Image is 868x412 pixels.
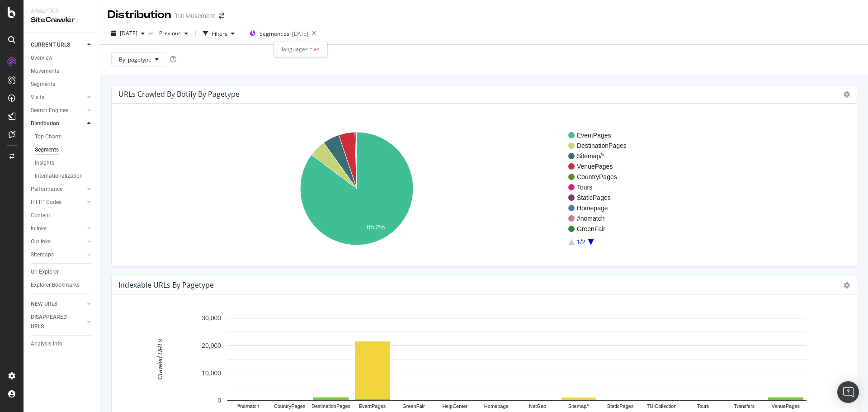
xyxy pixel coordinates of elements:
[31,119,59,128] div: Distribution
[31,106,68,115] div: Search Engines
[111,52,166,66] button: By: pagetype
[31,66,59,76] div: Movements
[309,45,312,53] span: =
[31,224,85,233] a: Inlinks
[156,29,181,37] span: Previous
[31,250,54,260] div: Sitemaps
[282,45,308,53] span: languages
[274,404,306,409] text: CountryPages
[31,15,93,25] div: SiteCrawler
[529,404,546,409] text: NatGeo
[359,404,386,409] text: EventPages
[156,339,164,380] text: Crawled URLs
[246,26,308,41] button: Segment:es[DATE]
[31,299,85,309] a: NEW URLS
[202,369,221,377] text: 10,000
[118,279,214,291] h4: Indexable URLs by pagetype
[35,132,61,142] div: Top Charts
[31,40,85,50] a: CURRENT URLS
[156,26,192,41] button: Previous
[484,404,509,409] text: Homepage
[31,339,94,349] a: Analysis Info
[31,80,55,89] div: Segments
[31,80,94,89] a: Segments
[402,404,425,409] text: GreenFair
[108,7,171,23] div: Distribution
[646,404,676,409] text: TUICollection
[31,237,51,246] div: Outlinks
[148,29,156,37] span: vs
[367,223,385,231] text: 85.2%
[577,132,611,139] text: EventPages
[314,45,320,53] span: es
[577,173,617,180] text: CountryPages
[577,163,613,170] text: VenuePages
[31,66,94,76] a: Movements
[31,224,47,233] div: Inlinks
[118,88,240,100] h4: URLs Crawled By Botify By pagetype
[31,106,85,115] a: Search Engines
[31,40,70,50] div: CURRENT URLS
[31,93,44,102] div: Visits
[577,204,608,212] text: Homepage
[31,313,76,331] div: DISAPPEARED URLS
[577,215,604,222] text: #nomatch
[119,56,151,63] span: By: pagetype
[607,404,634,409] text: StaticPages
[35,158,94,168] a: Insights
[31,53,52,63] div: Overview
[31,198,61,207] div: HTTP Codes
[577,194,611,201] text: StaticPages
[31,211,94,220] a: Content
[31,53,94,63] a: Overview
[35,145,59,155] div: Segments
[217,397,221,404] text: 0
[577,152,604,160] text: Sitemap/*
[31,250,85,260] a: Sitemaps
[219,13,224,19] div: arrow-right-arrow-left
[108,26,148,41] button: [DATE]
[31,339,62,349] div: Analysis Info
[199,26,238,41] button: Filters
[119,118,843,259] svg: A chart.
[175,11,215,20] div: TUI Musement
[577,225,605,232] text: GreenFair
[844,282,850,289] i: Options
[568,404,590,409] text: Sitemap/*
[35,158,54,168] div: Insights
[35,171,94,181] a: Internationalization
[31,185,62,194] div: Performance
[259,30,289,38] span: Segment: es
[292,30,308,38] div: [DATE]
[844,91,850,98] i: Options
[31,280,80,290] div: Explorer Bookmarks
[31,198,85,207] a: HTTP Codes
[31,93,85,102] a: Visits
[311,404,351,409] text: DestinationPages
[772,404,800,409] text: VenuePages
[31,185,85,194] a: Performance
[202,342,221,349] text: 20,000
[31,7,93,15] div: Analytics
[837,381,859,403] div: Open Intercom Messenger
[35,171,83,181] div: Internationalization
[577,238,586,246] text: 1/2
[31,211,50,220] div: Content
[734,404,755,409] text: Transfers
[237,404,259,409] text: #nomatch
[31,313,85,331] a: DISAPPEARED URLS
[697,404,709,409] text: Tours
[31,267,59,277] div: Url Explorer
[212,30,227,38] div: Filters
[31,267,94,277] a: Url Explorer
[120,29,137,37] span: 2025 Jul. 31st
[35,145,94,155] a: Segments
[31,237,85,246] a: Outlinks
[31,280,94,290] a: Explorer Bookmarks
[443,404,468,409] text: HelpCenter
[202,315,221,322] text: 30,000
[35,132,94,142] a: Top Charts
[577,184,592,191] text: Tours
[31,299,57,309] div: NEW URLS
